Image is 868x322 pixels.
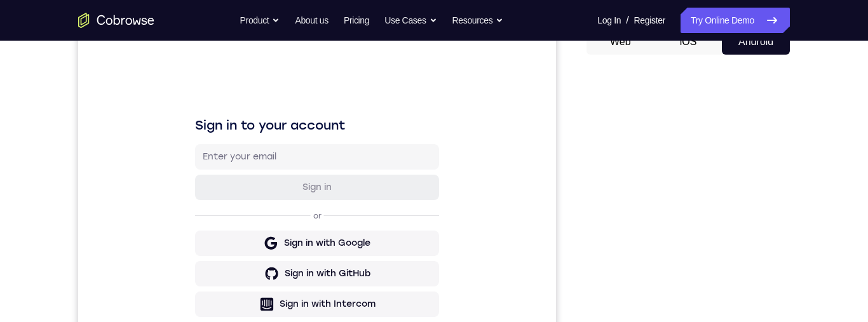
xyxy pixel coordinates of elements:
[117,201,361,227] button: Sign in with Google
[240,8,280,33] button: Product
[295,8,328,33] a: About us
[681,8,790,33] a: Try Online Demo
[587,29,654,55] button: Web
[597,8,621,33] a: Log In
[117,232,361,257] button: Sign in with GitHub
[344,8,369,33] a: Pricing
[78,13,154,28] a: Go to the home page
[626,13,628,28] span: /
[384,8,437,33] button: Use Cases
[654,29,722,55] button: iOS
[634,8,665,33] a: Register
[452,8,504,33] button: Resources
[117,145,361,171] button: Sign in
[201,269,297,281] div: Sign in with Intercom
[206,208,292,220] div: Sign in with Google
[207,238,292,251] div: Sign in with GitHub
[203,299,296,312] div: Sign in with Zendesk
[117,293,361,318] button: Sign in with Zendesk
[125,121,353,134] input: Enter your email
[233,182,246,192] p: or
[117,262,361,288] button: Sign in with Intercom
[117,87,361,105] h1: Sign in to your account
[722,29,790,55] button: Android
